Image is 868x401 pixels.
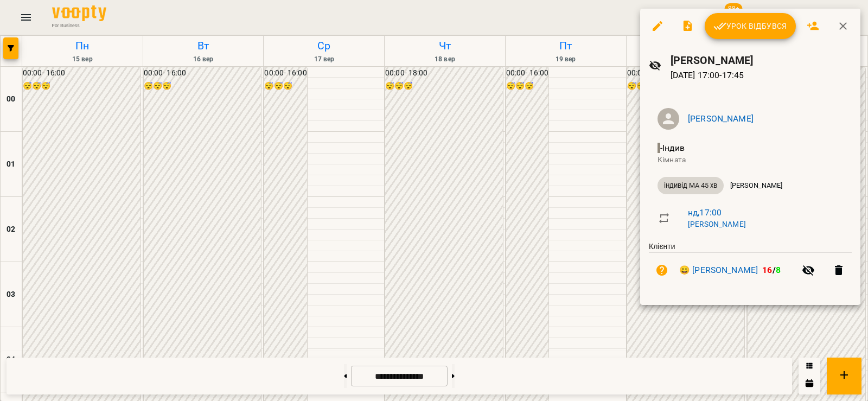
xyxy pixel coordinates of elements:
span: Урок відбувся [713,20,787,33]
span: - Індив [658,143,687,153]
a: нд , 17:00 [688,207,722,218]
a: [PERSON_NAME] [688,220,746,228]
h6: [PERSON_NAME] [671,52,852,69]
span: [PERSON_NAME] [724,181,789,190]
button: Урок відбувся [705,13,796,39]
b: / [762,265,781,275]
button: Візит ще не сплачено. Додати оплату? [649,257,675,283]
a: [PERSON_NAME] [688,113,754,124]
span: індивід МА 45 хв [658,181,724,190]
p: [DATE] 17:00 - 17:45 [671,69,852,82]
a: 😀 [PERSON_NAME] [679,264,758,277]
span: 16 [762,265,772,275]
p: Кімната [658,155,843,166]
ul: Клієнти [649,241,852,292]
span: 8 [776,265,781,275]
div: [PERSON_NAME] [724,177,789,194]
